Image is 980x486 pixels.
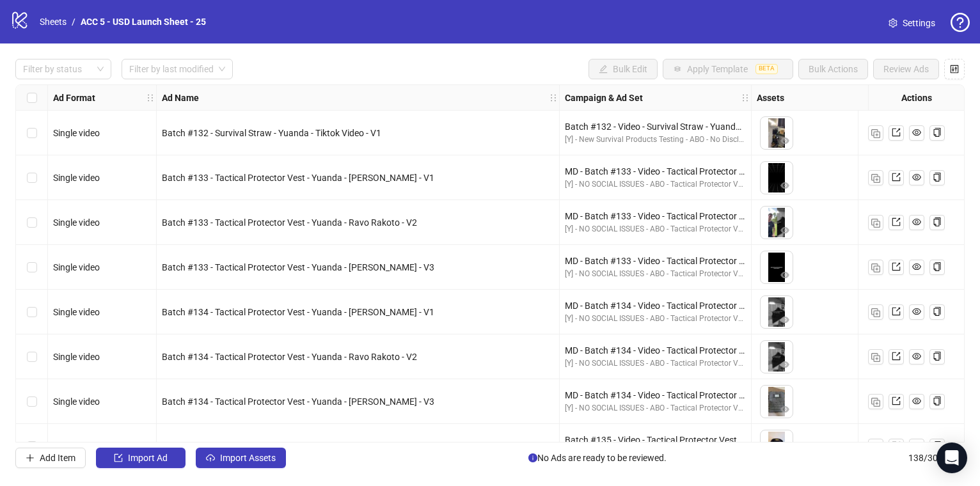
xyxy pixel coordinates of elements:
span: info-circle [528,453,537,462]
img: Asset 1 [761,162,793,194]
div: [Y] - NO SOCIAL ISSUES - ABO - Tactical Protector Vest [565,223,746,235]
span: export [892,217,901,226]
span: holder [146,93,155,102]
span: export [892,307,901,316]
span: control [950,65,959,74]
div: Select row 3 [16,200,48,245]
span: Single video [53,441,100,451]
span: Single video [53,217,100,228]
button: Duplicate [868,304,883,320]
span: eye [912,262,921,271]
button: Bulk Edit [589,59,658,79]
div: MD - Batch #133 - Video - Tactical Protector Vest - Yuanda - [PERSON_NAME] - [DATE] [565,209,746,223]
button: Preview [777,313,793,328]
strong: Actions [901,91,932,105]
span: Batch #133 - Tactical Protector Vest - Yuanda - [PERSON_NAME] - V3 [162,262,434,272]
img: Duplicate [871,174,880,183]
span: export [892,262,901,271]
button: Duplicate [868,439,883,454]
div: [Y] - NO SOCIAL ISSUES - ABO - Tactical Protector Vest [565,313,746,325]
span: copy [933,396,942,405]
img: Asset 1 [761,430,793,462]
span: eye [912,217,921,226]
span: holder [741,93,750,102]
span: No Ads are ready to be reviewed. [528,451,667,465]
div: MD - Batch #134 - Video - Tactical Protector Vest - Yuanda - [PERSON_NAME] - [DATE] [565,299,746,313]
span: Batch #133 - Tactical Protector Vest - Yuanda - [PERSON_NAME] - V1 [162,173,434,183]
span: eye [780,136,789,145]
div: Select row 6 [16,334,48,379]
button: Add Item [15,448,86,468]
span: setting [889,19,897,27]
div: MD - Batch #133 - Video - Tactical Protector Vest - Yuanda - [PERSON_NAME] - [DATE] [565,254,746,268]
div: Open Intercom Messenger [937,443,967,473]
button: Import Assets [196,448,286,468]
div: Select row 1 [16,111,48,155]
span: eye [780,405,789,414]
button: Duplicate [868,125,883,141]
span: question-circle [951,13,970,32]
span: Import Assets [220,453,276,463]
span: copy [933,128,942,137]
div: Select all rows [16,85,48,111]
span: Add Item [40,453,75,463]
span: eye [912,396,921,405]
span: holder [155,93,164,102]
img: Duplicate [871,353,880,362]
span: Single video [53,128,100,138]
div: [Y] - NO SOCIAL ISSUES - ABO - Tactical Protector Vest [565,402,746,414]
button: Preview [777,402,793,418]
span: copy [933,307,942,316]
img: Asset 1 [761,117,793,149]
span: export [892,441,901,450]
span: export [892,128,901,137]
span: eye [912,128,921,137]
strong: Ad Format [53,91,95,105]
li: / [72,15,75,29]
button: Duplicate [868,170,883,185]
button: Preview [777,268,793,283]
span: eye [780,226,789,235]
div: [Y] - New Survival Products Testing - ABO - No Disclaimer [565,134,746,146]
div: Select row 5 [16,290,48,334]
img: Duplicate [871,308,880,317]
span: holder [549,93,558,102]
span: Batch #135 - Tactical Protector Vest - Yuanda - Taha - V1 [162,441,386,451]
span: Single video [53,307,100,317]
span: export [892,396,901,405]
span: import [114,453,123,462]
div: Select row 8 [16,424,48,469]
a: Settings [878,13,945,33]
span: Single video [53,396,100,407]
span: Single video [53,173,100,183]
span: eye [912,173,921,182]
span: eye [912,307,921,316]
span: copy [933,217,942,226]
span: eye [780,270,789,279]
span: Single video [53,262,100,272]
div: [Y] - NO SOCIAL ISSUES - ABO - Tactical Protector Vest [565,357,746,370]
span: eye [912,441,921,450]
img: Asset 1 [761,386,793,418]
img: Asset 1 [761,341,793,373]
strong: Campaign & Ad Set [565,91,643,105]
img: Duplicate [871,129,880,138]
div: Batch #132 - Video - Survival Straw - Yuanda - Tiktok Video - [DATE] [565,120,746,134]
div: MD - Batch #133 - Video - Tactical Protector Vest - Yuanda - [PERSON_NAME] - [DATE] [565,164,746,178]
span: Import Ad [128,453,168,463]
strong: Assets [757,91,784,105]
a: ACC 5 - USD Launch Sheet - 25 [78,15,209,29]
button: Review Ads [873,59,939,79]
a: Sheets [37,15,69,29]
span: export [892,352,901,361]
button: Preview [777,223,793,239]
div: Select row 7 [16,379,48,424]
div: MD - Batch #134 - Video - Tactical Protector Vest - Yuanda - [PERSON_NAME] - [DATE] [565,343,746,357]
span: eye [780,181,789,190]
img: Duplicate [871,219,880,228]
button: Import Ad [96,448,186,468]
img: Asset 1 [761,251,793,283]
div: Resize Ad Format column [153,85,156,110]
button: Duplicate [868,394,883,409]
span: Batch #134 - Tactical Protector Vest - Yuanda - [PERSON_NAME] - V3 [162,396,434,407]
